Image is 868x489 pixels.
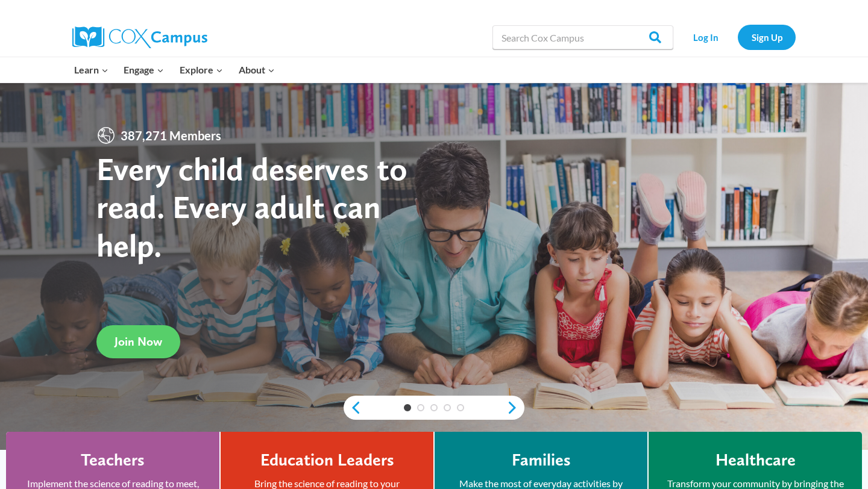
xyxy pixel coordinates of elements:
a: Log In [679,25,732,49]
a: next [506,400,524,415]
a: previous [344,400,362,415]
a: Sign Up [738,25,796,49]
a: Join Now [96,325,180,358]
span: Explore [180,62,223,78]
a: 3 [430,404,438,411]
nav: Primary Navigation [66,57,282,83]
h4: Education Leaders [260,450,394,470]
a: 1 [404,404,411,411]
h4: Healthcare [715,450,796,470]
img: Cox Campus [72,26,207,48]
span: Learn [74,62,108,78]
span: About [239,62,275,78]
div: content slider buttons [344,396,524,420]
a: 4 [444,404,451,411]
a: 2 [417,404,424,411]
strong: Every child deserves to read. Every adult can help. [96,149,407,264]
h4: Teachers [81,450,145,470]
nav: Secondary Navigation [679,25,796,49]
a: 5 [457,404,464,411]
input: Search Cox Campus [492,25,673,49]
h4: Families [512,450,571,470]
span: Engage [124,62,164,78]
span: 387,271 Members [116,126,226,145]
span: Join Now [115,334,162,349]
